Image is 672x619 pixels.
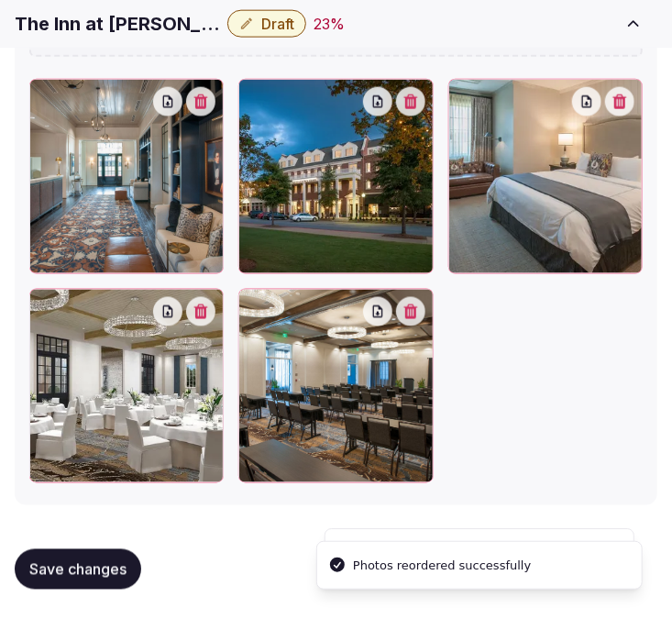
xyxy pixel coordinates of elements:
button: 23% [314,13,345,35]
div: IPS_King_Bed_edit.jpg [448,79,643,273]
span: Draft [261,15,294,33]
button: Toggle sidebar [610,4,657,44]
div: IPS_Lobby__edited.jpg [29,79,224,273]
button: Save changes [15,549,141,590]
div: the-inn-at-patrick-square.jpg [238,79,433,273]
h1: The Inn at [PERSON_NAME][GEOGRAPHIC_DATA] [15,11,220,37]
button: Draft [227,10,306,38]
div: 23 % [314,13,345,35]
div: Photos reordered successfully [353,557,531,575]
div: IPS_Meeting_Room_1edit.jpg [238,289,433,483]
div: barker-ballroom.jpg [29,289,224,483]
span: Save changes [29,560,127,579]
